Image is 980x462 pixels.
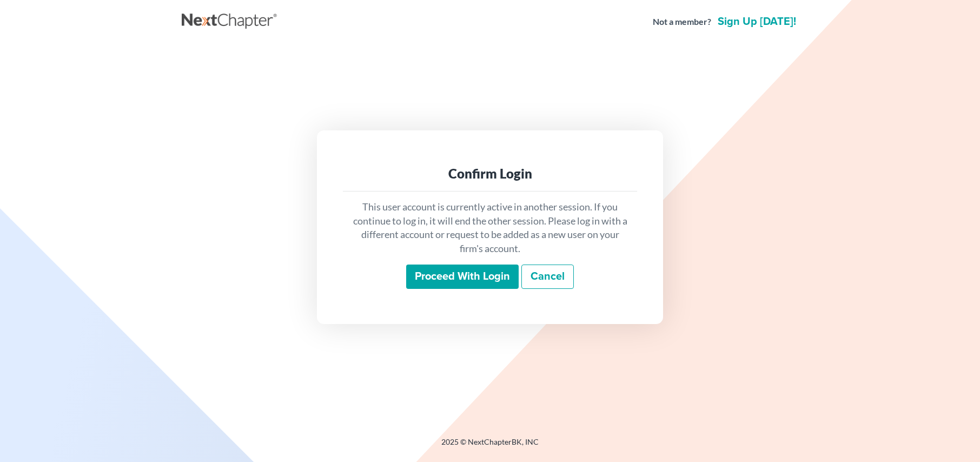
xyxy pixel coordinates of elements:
[716,16,798,27] a: Sign up [DATE]!
[653,16,711,28] strong: Not a member?
[182,437,798,456] div: 2025 © NextChapterBK, INC
[406,265,519,289] input: Proceed with login
[521,265,574,289] a: Cancel
[352,165,628,182] div: Confirm Login
[352,200,628,256] p: This user account is currently active in another session. If you continue to log in, it will end ...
